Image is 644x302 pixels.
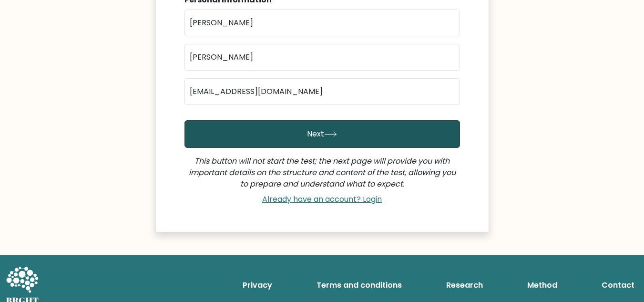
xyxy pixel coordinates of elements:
[184,44,460,71] input: Last name
[189,156,456,189] i: This button will not start the test; the next page will provide you with important details on the...
[258,194,386,205] a: Already have an account? Login
[184,120,460,148] button: Next
[184,78,460,105] input: Email
[313,276,406,295] a: Terms and conditions
[523,276,561,295] a: Method
[239,276,276,295] a: Privacy
[442,276,487,295] a: Research
[598,276,638,295] a: Contact
[184,10,460,36] input: First name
